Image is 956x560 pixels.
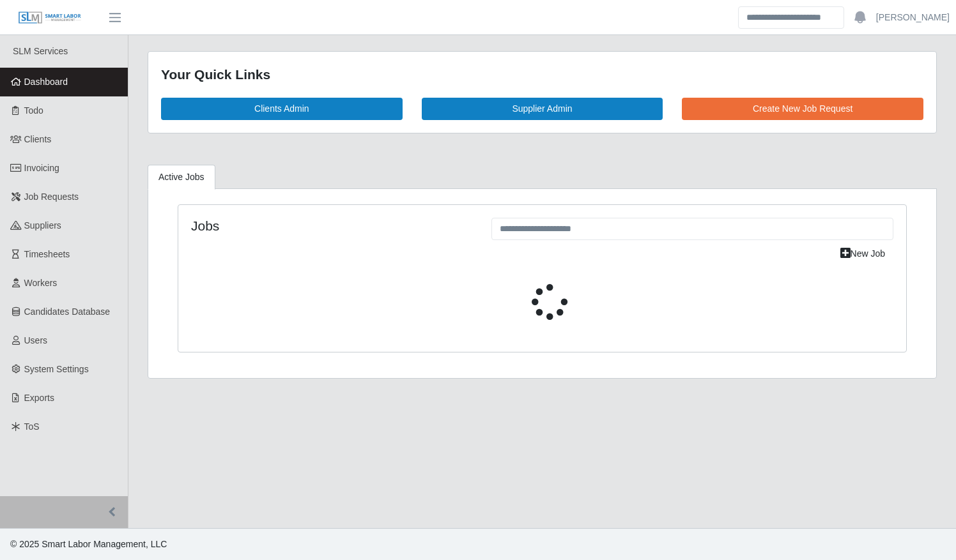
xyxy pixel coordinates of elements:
span: Exports [24,393,54,403]
span: Users [24,335,48,345]
span: System Settings [24,364,89,374]
a: Create New Job Request [682,98,923,120]
h4: Jobs [191,218,472,234]
span: Clients [24,134,52,144]
span: Todo [24,105,43,116]
span: © 2025 Smart Labor Management, LLC [10,539,167,549]
input: Search [738,6,844,29]
span: Suppliers [24,220,61,231]
a: Supplier Admin [422,98,663,120]
span: Job Requests [24,192,79,202]
span: ToS [24,421,40,432]
a: Active Jobs [148,165,215,190]
span: Dashboard [24,77,68,87]
span: Timesheets [24,249,70,259]
span: Workers [24,278,58,288]
a: [PERSON_NAME] [876,11,950,24]
a: New Job [832,243,893,265]
img: SLM Logo [18,11,82,25]
span: Invoicing [24,163,59,173]
span: Candidates Database [24,306,111,317]
span: SLM Services [13,46,68,56]
a: Clients Admin [161,98,403,120]
div: Your Quick Links [161,64,923,85]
